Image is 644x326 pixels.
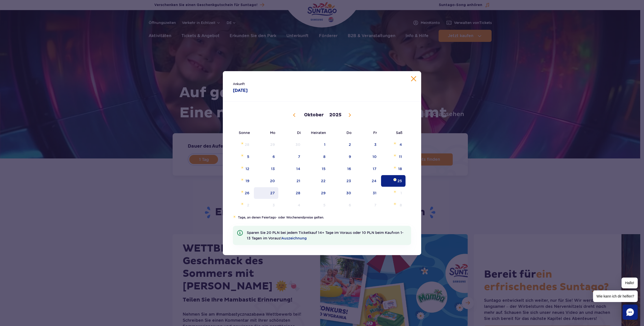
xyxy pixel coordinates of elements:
[246,179,249,183] font: 19
[228,139,253,150] span: 28. September 2025
[245,143,249,147] font: 28
[304,187,330,199] span: 29. Oktober 2025
[330,199,355,211] span: 6. November 2025
[253,127,279,139] span: Mo
[246,167,249,171] font: 12
[355,187,381,199] span: 31. Oktober 2025
[253,187,279,199] span: 27. Oktober 2025
[355,139,381,150] span: 3. Oktober 2025
[304,127,330,139] span: Heiraten
[253,163,279,175] span: 13. Oktober 2025
[355,163,381,175] span: 17. Oktober 2025
[233,88,312,94] strong: [DATE]
[304,199,330,211] span: 5. November 2025
[411,76,416,81] button: Kalender schließen
[399,143,402,147] font: 4
[228,187,253,199] span: 26. Oktober 2025
[247,155,249,159] font: 5
[381,151,406,162] span: 11. Oktober 2025
[281,236,307,240] a: Auszeichnung
[304,175,330,187] span: 22. Oktober 2025
[381,127,406,139] span: Saß
[279,199,304,211] span: 4. November 2025
[330,151,355,162] span: 9. Oktober 2025
[279,163,304,175] span: 14. Oktober 2025
[304,151,330,162] span: 8. Oktober 2025
[399,155,402,159] font: 11
[381,139,406,150] span: 4. Oktober 2025
[233,215,411,220] li: Tage, an denen Feiertags- oder Wochenendpreise gelten.
[593,290,638,302] span: Wie kann ich dir helfen?
[253,151,279,162] span: 6. Oktober 2025
[381,187,406,199] span: 1. November 2025
[304,139,330,150] span: 1. Oktober 2025
[330,163,355,175] span: 16. Oktober 2025
[253,175,279,187] span: 20. Oktober 2025
[623,305,638,320] div: Plaudern
[400,203,402,207] font: 8
[330,187,355,199] span: 30. Oktober 2025
[247,203,249,207] font: 2
[228,199,253,211] span: 2. November 2025
[253,199,279,211] span: 3. November 2025
[381,175,406,187] span: 25. Oktober 2025
[228,175,253,187] span: 19. Oktober 2025
[355,199,381,211] span: 7. November 2025
[279,139,304,150] span: 30. September 2025
[400,191,402,195] font: 1
[279,175,304,187] span: 21. Oktober 2025
[330,175,355,187] span: 23. Oktober 2025
[245,191,249,195] font: 26
[398,167,402,171] font: 18
[330,139,355,150] span: 2. Oktober 2025
[355,175,381,187] span: 24. Oktober 2025
[381,199,406,211] span: 8. November 2025
[233,82,312,87] span: Ankunft
[355,151,381,162] span: 10. Oktober 2025
[279,187,304,199] span: 28. Oktober 2025
[397,179,402,183] font: 25
[253,139,279,150] span: 29. September 2025
[279,151,304,162] span: 7. Oktober 2025
[228,163,253,175] span: 12. Oktober 2025
[233,226,411,245] li: Sparen Sie 20 PLN bei jedem Ticketkauf 14+ Tage im Voraus oder 10 PLN beim Kauf von 1-13 Tagen im...
[622,278,638,288] span: Hallo!
[304,163,330,175] span: 15. Oktober 2025
[355,127,381,139] span: Fr
[228,151,253,162] span: 5. Oktober 2025
[381,163,406,175] span: 18. Oktober 2025
[228,127,253,139] span: Sonne
[279,127,304,139] span: Di
[330,127,355,139] span: Do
